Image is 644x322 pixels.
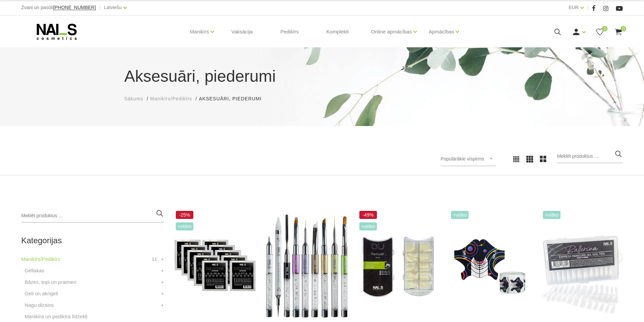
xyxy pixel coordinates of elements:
span: +Video [176,222,193,230]
h2: Kategorijas [21,236,164,245]
span: | [99,3,101,12]
li: Aksesuāri, piederumi [199,95,268,102]
span: 0 [621,26,626,31]
span: +Video [451,211,469,219]
h1: Aksesuāri, piederumi [124,64,520,89]
span: +Video [543,211,560,219]
a: EUR [569,3,579,11]
input: Meklēt produktus ... [557,150,623,163]
img: Dažāda veida dizaina otas:- Art Magnetics tools- Spatula Tool- Fork Brush #6- Art U Slant- Oval #... [266,209,348,321]
a: [PHONE_NUMBER] [53,5,96,10]
a: Bāzes, topi un praimeri [25,278,76,286]
a: Manikīra un pedikīra līdzekļi [25,313,88,321]
span: -25% [176,211,193,219]
a: Komplekti [321,16,354,48]
a: + [161,255,164,263]
span: -49% [359,211,377,219]
span: 0 [602,26,607,31]
a: Geli un akrigeli [25,290,58,298]
span: Sākums [124,96,144,101]
a: Manikīrs/Pedikīrs [21,255,60,263]
input: Meklēt produktus ... [21,209,164,223]
span: Populārākie vispirms [440,156,484,162]
img: Īpaši noturīgas modelēšanas formas, kas maksimāli atvieglo meistara darbu. Izcili cietas, maksimā... [449,209,531,321]
a: + [161,290,164,298]
div: Zvani un pasūti [21,3,96,12]
a: Online apmācības [371,18,412,45]
span: Manikīrs/Pedikīrs [150,96,192,101]
a: + [161,278,164,286]
a: Manikīrs/Pedikīrs [150,95,192,102]
a: Apmācības [429,18,454,45]
a: Latviešu [104,3,122,11]
span: 11 [151,255,157,263]
a: Gēllakas [25,267,44,275]
a: + [161,301,164,309]
a: Pedikīrs [275,16,304,48]
a: Vaksācija [226,16,258,48]
a: Manikīrs [190,18,209,45]
a: + [161,267,164,275]
img: Plānas, elastīgas formas. To īpašā forma sniedz iespēju modelēt nagus ar paralēlām sānu malām, kā... [358,209,439,321]
a: 0 [614,28,623,36]
span: +Video [359,222,377,230]
a: Sākums [124,95,144,102]
span: | [587,3,589,12]
a: 0 [596,28,604,36]
a: Nagu dizains [25,301,54,309]
img: Ekpress gela tipši pieaudzēšanai 240 gab.Gela nagu pieaudzēšana vēl nekad nav bijusi tik vienkārš... [541,209,623,321]
img: #1 • Mazs(S) sāna arkas izliekums, normāls/vidējs C izliekums, garā forma • Piemērota standarta n... [174,209,256,321]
